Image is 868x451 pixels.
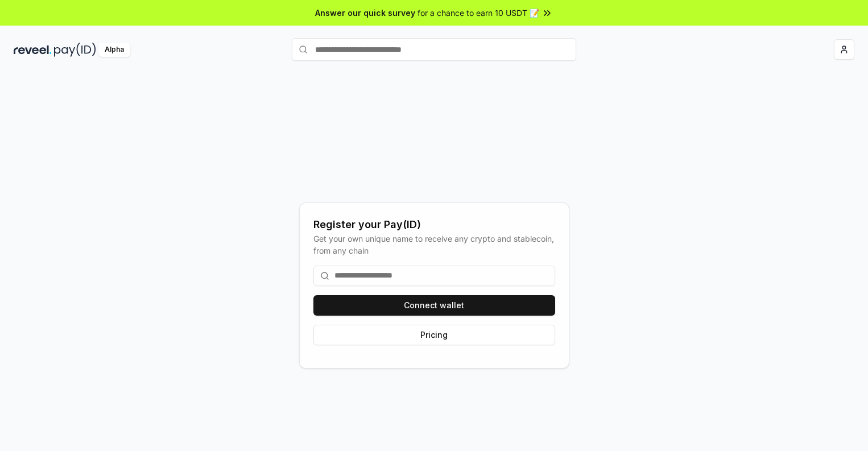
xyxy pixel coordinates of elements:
div: Get your own unique name to receive any crypto and stablecoin, from any chain [313,233,555,256]
span: for a chance to earn 10 USDT 📝 [418,7,539,19]
img: pay_id [54,43,96,57]
button: Connect wallet [313,295,555,316]
div: Alpha [98,43,130,57]
img: reveel_dark [14,43,52,57]
span: Answer our quick survey [315,7,415,19]
button: Pricing [313,325,555,345]
div: Register your Pay(ID) [313,217,555,233]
